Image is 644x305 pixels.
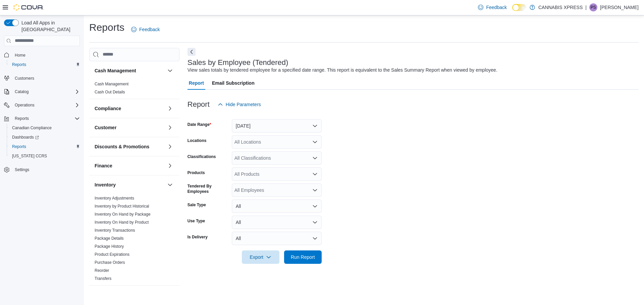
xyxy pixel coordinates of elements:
[585,3,587,11] p: |
[591,3,596,11] span: PS
[95,260,125,265] a: Purchase Orders
[12,115,80,123] span: Reports
[95,196,134,201] a: Inventory Adjustments
[187,234,208,240] label: Is Delivery
[95,276,111,281] span: Transfers
[232,119,322,133] button: [DATE]
[538,3,583,11] p: CANNABIS XPRESS
[12,101,37,109] button: Operations
[226,101,261,108] span: Hide Parameters
[95,67,136,74] h3: Cash Management
[166,67,174,75] button: Cash Management
[95,220,149,225] a: Inventory On Hand by Product
[95,220,149,225] span: Inventory On Hand by Product
[19,19,80,33] span: Load All Apps in [GEOGRAPHIC_DATA]
[15,89,29,94] span: Catalog
[95,162,165,169] button: Finance
[13,4,44,11] img: Cova
[89,194,179,285] div: Inventory
[187,183,229,194] label: Tendered By Employees
[1,73,83,83] button: Customers
[242,250,279,264] button: Export
[7,60,83,69] button: Reports
[95,105,121,112] h3: Compliance
[128,23,162,36] a: Feedback
[12,88,31,96] button: Catalog
[312,187,318,193] button: Open list of options
[15,102,35,108] span: Operations
[9,133,42,141] a: Dashboards
[12,115,32,123] button: Reports
[9,152,50,160] a: [US_STATE] CCRS
[95,204,149,209] a: Inventory by Product Historical
[187,122,211,127] label: Date Range
[15,116,29,121] span: Reports
[95,204,149,209] span: Inventory by Product Historical
[284,250,322,264] button: Run Report
[312,171,318,177] button: Open list of options
[1,165,83,174] button: Settings
[12,165,80,174] span: Settings
[9,124,80,132] span: Canadian Compliance
[9,152,80,160] span: Washington CCRS
[187,170,205,175] label: Products
[15,53,25,58] span: Home
[95,228,135,233] span: Inventory Transactions
[95,244,124,249] a: Package History
[4,48,80,192] nav: Complex example
[9,61,80,69] span: Reports
[95,67,165,74] button: Cash Management
[95,181,165,188] button: Inventory
[95,105,165,112] button: Compliance
[95,236,124,241] a: Package Details
[512,4,526,11] input: Dark Mode
[589,3,597,11] div: Peter Soliman
[312,155,318,161] button: Open list of options
[12,74,37,82] a: Customers
[95,124,165,131] button: Customer
[12,74,80,82] span: Customers
[187,138,207,143] label: Locations
[312,139,318,145] button: Open list of options
[95,236,124,241] span: Package Details
[9,61,29,69] a: Reports
[95,268,109,273] span: Reorder
[486,4,506,11] span: Feedback
[1,87,83,96] button: Catalog
[95,81,128,87] span: Cash Management
[95,90,125,94] a: Cash Out Details
[95,143,149,150] h3: Discounts & Promotions
[12,51,28,59] a: Home
[187,154,216,159] label: Classifications
[15,167,29,172] span: Settings
[12,88,80,96] span: Catalog
[187,48,196,56] button: Next
[95,212,151,217] span: Inventory On Hand by Package
[166,124,174,132] button: Customer
[166,143,174,151] button: Discounts & Promotions
[232,216,322,229] button: All
[232,200,322,213] button: All
[9,143,80,151] span: Reports
[7,133,83,142] a: Dashboards
[232,232,322,245] button: All
[7,142,83,151] button: Reports
[12,125,52,131] span: Canadian Compliance
[9,133,80,141] span: Dashboards
[1,100,83,110] button: Operations
[12,101,80,109] span: Operations
[12,62,26,67] span: Reports
[187,100,210,108] h3: Report
[95,260,125,265] span: Purchase Orders
[95,143,165,150] button: Discounts & Promotions
[187,59,288,67] h3: Sales by Employee (Tendered)
[95,252,129,257] a: Product Expirations
[9,143,29,151] a: Reports
[89,21,124,34] h1: Reports
[95,181,116,188] h3: Inventory
[166,181,174,189] button: Inventory
[95,82,128,86] a: Cash Management
[189,76,204,90] span: Report
[246,250,275,264] span: Export
[12,166,32,174] a: Settings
